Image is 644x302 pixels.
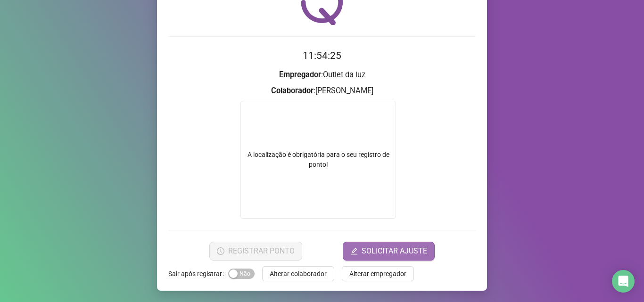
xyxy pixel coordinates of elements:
span: edit [350,247,358,255]
div: Open Intercom Messenger [612,270,635,293]
button: REGISTRAR PONTO [209,242,302,261]
button: Alterar colaborador [262,266,334,281]
strong: Empregador [279,70,321,79]
button: Alterar empregador [342,266,414,281]
span: SOLICITAR AJUSTE [362,245,427,257]
button: editSOLICITAR AJUSTE [343,242,435,261]
strong: Colaborador [271,86,314,95]
span: Alterar empregador [349,269,406,279]
label: Sair após registrar [168,266,228,281]
span: Alterar colaborador [270,269,327,279]
h3: : [PERSON_NAME] [168,85,476,97]
div: A localização é obrigatória para o seu registro de ponto! [241,150,396,170]
h3: : Outlet da luz [168,69,476,81]
time: 11:54:25 [303,50,341,61]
